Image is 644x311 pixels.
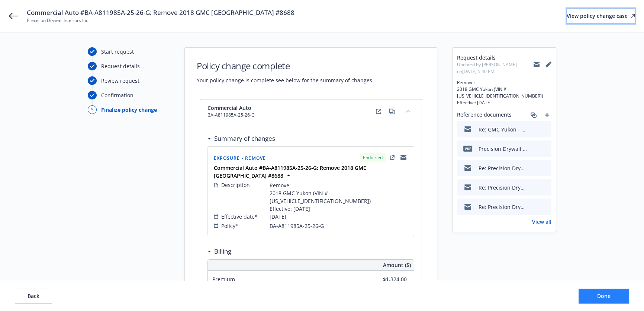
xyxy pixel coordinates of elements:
[374,107,383,116] a: external
[532,218,551,226] a: View all
[530,126,536,133] button: download file
[597,292,611,299] span: Done
[212,276,235,283] span: Premium
[101,106,157,114] div: Finalize policy change
[567,9,635,23] div: View policy change case
[479,184,527,191] div: Re: Precision Drywall Interiors Inc - Commercial Auto #BA-A811985A-25-26-G: Remove 2018 GMC Yukon...
[221,213,258,220] span: Effective date*
[270,181,408,213] span: Remove: 2018 GMC Yukon (VIN #[US_VEHICLE_IDENTIFICATION_NUMBER]) Effective: [DATE]
[542,126,548,133] button: preview file
[542,164,548,172] button: preview file
[529,111,538,120] a: associate
[214,155,266,161] span: Exposure - Remove
[270,213,286,220] span: [DATE]
[567,9,635,23] a: View policy change case
[27,17,294,24] span: Precision Drywall Interiors Inc
[88,105,97,114] div: 5
[221,222,238,230] span: Policy*
[399,153,408,162] a: copyLogging
[363,154,383,161] span: Endorsed
[221,181,250,189] span: Description
[457,61,534,75] span: Updated by [PERSON_NAME] on [DATE] 5:40 PM
[530,145,536,153] button: download file
[101,91,133,99] div: Confirmation
[207,104,255,112] span: Commercial Auto
[388,153,397,162] a: external
[28,292,39,299] span: Back
[27,8,294,17] span: Commercial Auto #BA-A811985A-25-26-G: Remove 2018 GMC [GEOGRAPHIC_DATA] #8688
[579,289,629,304] button: Done
[530,203,536,211] button: download file
[200,99,422,123] div: Commercial AutoBA-A811985A-25-26-Gexternalcopycollapse content
[530,184,536,191] button: download file
[542,184,548,191] button: preview file
[542,111,551,120] a: add
[101,62,140,70] div: Request details
[457,54,534,61] span: Request details
[363,274,411,285] input: 0.00
[479,126,527,133] div: Re: GMC Yukon - Precision Drywall
[101,77,139,85] div: Review request
[207,112,255,118] span: BA-A811985A-25-26-G
[457,79,551,106] span: Remove: 2018 GMC Yukon (VIN #[US_VEHICLE_IDENTIFICATION_NUMBER]) Effective: [DATE]
[15,289,52,304] button: Back
[383,261,411,269] span: Amount ($)
[479,164,527,172] div: Re: Precision Drywall Interiors Inc - Commercial Auto #BA-A811985A-25-26-G: Remove 2018 GMC Yukon...
[214,164,367,179] strong: Commercial Auto #BA-A811985A-25-26-G: Remove 2018 GMC [GEOGRAPHIC_DATA] #8688
[542,203,548,211] button: preview file
[479,145,527,153] div: Precision Drywall Interiors Inc_Commercial Auto #BA-A811985A-25-26-G_Remove 2018 GMC Yukon #8688 ...
[542,145,548,153] button: preview file
[457,111,512,120] span: Reference documents
[387,107,396,116] a: copy
[463,146,472,151] span: pdf
[101,48,134,55] div: Start request
[207,247,231,256] div: Billing
[530,164,536,172] button: download file
[402,105,414,117] button: collapse content
[270,222,324,230] span: BA-A811985A-25-26-G
[207,134,275,143] div: Summary of changes
[479,203,527,211] div: Re: Precision Drywall Interiors Inc - Commercial Auto #BA-A811985A-25-26-G: Remove 2018 GMC Yukon...
[214,134,275,143] h3: Summary of changes
[197,60,374,72] h1: Policy change complete
[197,76,374,84] span: Your policy change is complete see below for the summary of changes.
[214,247,231,256] h3: Billing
